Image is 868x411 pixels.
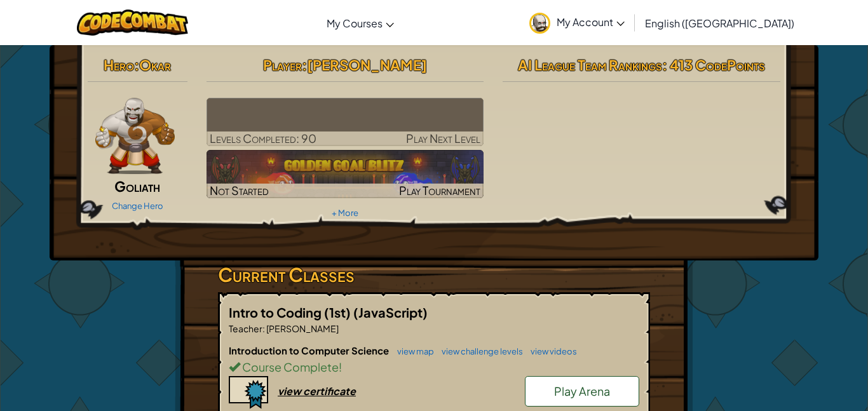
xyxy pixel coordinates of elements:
[645,17,794,30] span: English ([GEOGRAPHIC_DATA])
[524,346,577,356] a: view videos
[240,360,339,374] span: Course Complete
[229,376,268,409] img: certificate-icon.png
[95,98,175,174] img: goliath-pose.png
[77,10,188,36] img: CodeCombat logo
[134,56,139,74] span: :
[229,323,262,334] span: Teacher
[399,183,480,198] span: Play Tournament
[302,56,307,74] span: :
[406,131,480,145] span: Play Next Level
[263,56,302,74] span: Player
[353,304,428,320] span: (JavaScript)
[229,304,353,320] span: Intro to Coding (1st)
[218,260,650,289] h3: Current Classes
[114,177,160,195] span: Goliath
[391,346,434,356] a: view map
[327,17,383,30] span: My Courses
[339,360,342,374] span: !
[320,6,400,40] a: My Courses
[307,56,427,74] span: [PERSON_NAME]
[435,346,523,356] a: view challenge levels
[229,344,391,356] span: Introduction to Computer Science
[265,323,339,334] span: [PERSON_NAME]
[207,150,484,198] a: Not StartedPlay Tournament
[332,208,358,218] a: + More
[112,201,163,211] a: Change Hero
[554,384,610,398] span: Play Arena
[139,56,171,74] span: Okar
[210,131,316,145] span: Levels Completed: 90
[210,183,269,198] span: Not Started
[278,384,356,398] div: view certificate
[662,56,765,74] span: : 413 CodePoints
[262,323,265,334] span: :
[557,15,625,29] span: My Account
[518,56,662,74] span: AI League Team Rankings
[207,98,484,146] a: Play Next Level
[639,6,801,40] a: English ([GEOGRAPHIC_DATA])
[529,13,550,34] img: avatar
[104,56,134,74] span: Hero
[207,150,484,198] img: Golden Goal
[229,384,356,398] a: view certificate
[523,3,631,43] a: My Account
